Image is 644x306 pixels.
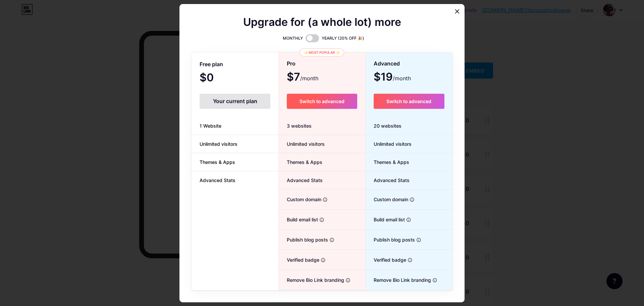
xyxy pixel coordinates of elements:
[287,58,296,70] span: Pro
[192,159,243,166] span: Themes & Apps
[279,276,344,283] span: Remove Bio Link branding
[366,117,452,135] div: 20 websites
[279,236,328,243] span: Publish blog posts
[366,196,408,203] span: Custom domain
[192,177,244,184] span: Advanced Stats
[374,73,411,82] span: $19
[393,74,411,82] span: /month
[300,98,344,104] span: Switch to advanced
[366,177,410,184] span: Advanced Stats
[192,140,246,147] span: Unlimited visitors
[366,140,412,147] span: Unlimited visitors
[243,18,401,26] span: Upgrade for (a whole lot) more
[366,159,409,166] span: Themes & Apps
[374,58,400,70] span: Advanced
[366,216,405,223] span: Build email list
[287,94,357,109] button: Switch to advanced
[200,58,223,70] span: Free plan
[300,48,344,56] div: ✨ Most popular ✨
[279,177,323,184] span: Advanced Stats
[279,159,322,166] span: Themes & Apps
[279,216,318,223] span: Build email list
[192,122,229,129] span: 1 Website
[287,73,318,82] span: $7
[300,74,318,82] span: /month
[283,35,303,42] span: MONTHLY
[366,276,431,283] span: Remove Bio Link branding
[279,117,365,135] div: 3 websites
[279,140,325,147] span: Unlimited visitors
[200,74,232,83] span: $0
[386,98,431,104] span: Switch to advanced
[366,256,406,263] span: Verified badge
[279,256,319,263] span: Verified badge
[200,94,270,109] div: Your current plan
[279,196,321,203] span: Custom domain
[374,94,444,109] button: Switch to advanced
[322,35,364,42] span: YEARLY (20% OFF 🎉)
[366,236,415,243] span: Publish blog posts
